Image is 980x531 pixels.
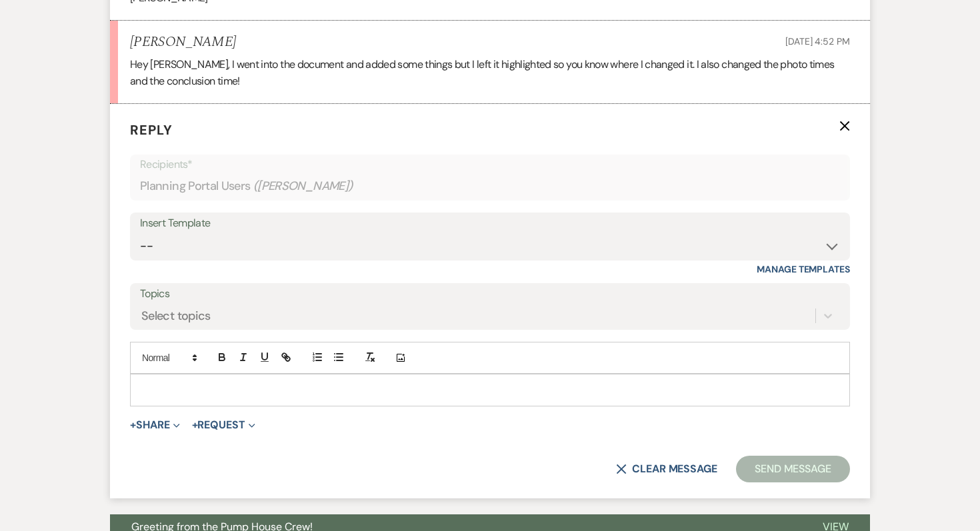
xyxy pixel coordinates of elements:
[192,420,255,430] button: Request
[253,177,353,195] span: ( [PERSON_NAME] )
[130,56,850,90] p: Hey [PERSON_NAME], I went into the document and added some things but I left it highlighted so yo...
[616,464,717,474] button: Clear message
[130,420,136,430] span: +
[130,121,173,139] span: Reply
[141,307,211,325] div: Select topics
[140,214,840,233] div: Insert Template
[140,173,840,199] div: Planning Portal Users
[130,420,180,430] button: Share
[785,35,850,47] span: [DATE] 4:52 PM
[757,263,850,275] a: Manage Templates
[130,34,236,51] h5: [PERSON_NAME]
[140,284,840,304] label: Topics
[192,420,198,430] span: +
[736,456,850,482] button: Send Message
[140,156,840,173] p: Recipients*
